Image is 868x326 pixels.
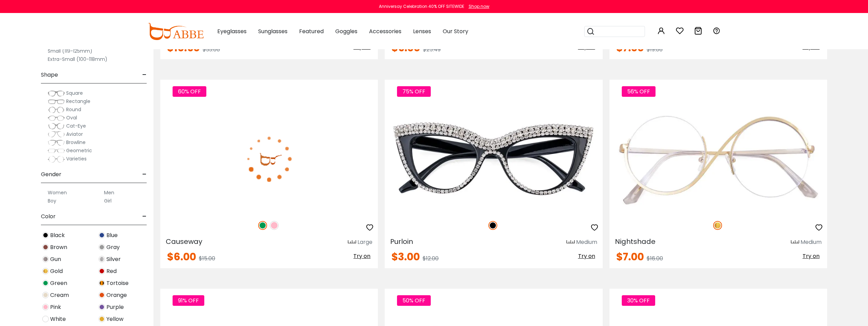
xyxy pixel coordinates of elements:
div: Anniversay Celebration 40% OFF SITEWIDE [379,3,464,10]
label: Boy [48,197,56,205]
img: Green [258,221,267,230]
div: Large [357,238,372,246]
img: size ruler [791,240,799,245]
img: Aviator.png [48,131,65,138]
span: Try on [803,43,820,51]
span: $6.00 [167,249,196,264]
span: $15.00 [199,255,215,262]
span: Accessories [369,27,401,35]
span: Gold [50,267,63,275]
img: Rectangle.png [48,98,65,105]
span: Try on [353,43,370,51]
span: White [50,315,66,323]
span: Varieties [66,155,87,162]
span: Oval [66,114,77,121]
span: Sunglasses [258,27,288,35]
span: Gray [106,243,120,251]
span: Rectangle [66,98,90,105]
img: Purple [99,304,105,310]
div: Medium [800,238,822,246]
span: $19.00 [647,45,663,53]
span: Try on [353,252,370,260]
a: Shop now [465,3,489,9]
span: Eyeglasses [217,27,247,35]
span: Gun [50,255,61,263]
img: Round.png [48,106,65,113]
span: Purple [106,303,124,311]
img: Browline.png [48,139,65,146]
span: $3.00 [392,249,420,264]
img: Green [42,280,49,286]
img: Gun [42,256,49,262]
img: Cat-Eye.png [48,123,65,130]
img: Green Causeway - Plastic ,Universal Bridge Fit [160,104,378,213]
span: Pink [50,303,61,311]
span: Our Story [443,27,468,35]
button: Try on [576,252,597,261]
img: size ruler [567,240,575,245]
img: Square.png [48,90,65,97]
span: Square [66,90,83,96]
span: Silver [106,255,121,263]
span: Round [66,106,81,113]
img: Pink [270,221,279,230]
span: Browline [66,139,86,146]
div: Medium [576,238,597,246]
img: Oval.png [48,115,65,121]
img: White [42,316,49,322]
span: 75% OFF [397,86,431,97]
span: $12.00 [423,255,439,262]
img: Black [42,232,49,238]
span: Tortoise [106,279,129,287]
img: Gold [42,268,49,274]
span: $25.49 [423,45,441,53]
label: Small (119-125mm) [48,47,92,55]
img: Orange [99,292,105,298]
span: Blue [106,231,118,239]
span: $7.00 [616,249,644,264]
span: 30% OFF [622,295,655,306]
span: Red [106,267,117,275]
div: Shop now [469,3,489,10]
span: Geometric [66,147,92,154]
span: - [142,166,147,183]
span: $33.00 [203,45,220,53]
span: 50% OFF [397,295,431,306]
span: Black [50,231,65,239]
span: Yellow [106,315,123,323]
span: Nightshade [615,237,656,246]
span: Purloin [390,237,413,246]
span: Goggles [335,27,357,35]
label: Extra-Small (100-118mm) [48,55,107,63]
img: Black Purloin - Plastic ,Universal Bridge Fit [385,104,602,213]
span: Featured [299,27,324,35]
span: Cream [50,291,69,299]
img: Blue [99,232,105,238]
span: - [142,67,147,83]
span: Try on [578,252,595,260]
img: Geometric.png [48,147,65,154]
img: Red [99,268,105,274]
span: Shape [41,67,58,83]
button: Try on [351,252,372,261]
span: Green [50,279,67,287]
span: Orange [106,291,127,299]
span: Cat-Eye [66,122,86,129]
button: Try on [800,252,822,261]
span: Try on [803,252,820,260]
img: Cream [42,292,49,298]
img: Black [488,221,497,230]
img: Silver [99,256,105,262]
span: 60% OFF [173,86,206,97]
img: size ruler [348,240,356,245]
img: Gold [713,221,722,230]
span: Causeway [166,237,202,246]
span: 56% OFF [622,86,656,97]
img: Pink [42,304,49,310]
span: Color [41,208,56,225]
img: Gold Nightshade - Metal ,Adjust Nose Pads [609,104,827,213]
span: Brown [50,243,67,251]
img: Tortoise [99,280,105,286]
